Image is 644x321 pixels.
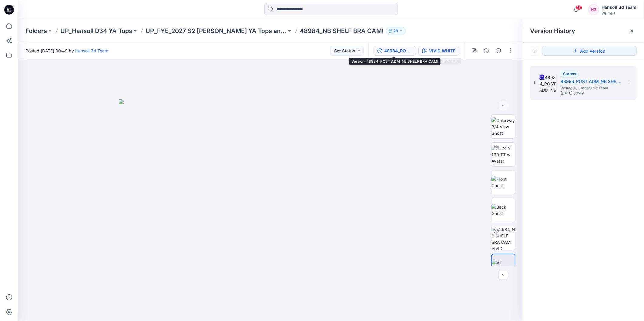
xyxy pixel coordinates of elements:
span: 1. [534,80,536,86]
img: Colorway 3/4 View Ghost [491,117,515,136]
span: Posted [DATE] 00:49 by [25,48,108,54]
span: Version History [530,27,575,35]
button: Add version [542,46,637,56]
div: VIVID WHITE [429,48,455,54]
a: Hansoll 3d Team [75,48,108,53]
button: Details [481,46,491,56]
img: 2024 Y 130 TT w Avatar [491,145,515,164]
h5: 48984_POST ADM_NB SHELF BRA CAMI [561,78,621,85]
img: 48984_NB SHELF BRA CAMI VIVID WHITE [491,226,515,250]
img: Back Ghost [491,204,515,217]
span: 18 [576,5,582,10]
span: Current [563,71,576,76]
img: Front Ghost [491,176,515,189]
a: UP_FYE_2027 S2 [PERSON_NAME] YA Tops and Dresses [146,27,287,35]
img: All colorways [492,260,515,272]
button: Close [629,28,634,33]
div: H3 [588,4,599,15]
p: 48984_NB SHELF BRA CAMI [300,27,384,35]
img: 48984_POST ADM_NB SHELF BRA CAMI [539,74,557,92]
div: Hansoll 3d Team [602,4,636,11]
button: 48984_POST ADM_NB SHELF BRA CAMI [374,46,416,56]
button: VIVID WHITE [418,46,459,56]
div: Walmart [602,11,636,15]
a: Folders [25,27,47,35]
p: 28 [394,28,398,34]
span: Posted by: Hansoll 3d Team [561,85,621,91]
button: Show Hidden Versions [530,46,540,56]
div: 48984_POST ADM_NB SHELF BRA CAMI [384,48,412,54]
a: UP_Hansoll D34 YA Tops [60,27,132,35]
button: 28 [386,27,406,35]
img: eyJhbGciOiJIUzI1NiIsImtpZCI6IjAiLCJzbHQiOiJzZXMiLCJ0eXAiOiJKV1QifQ.eyJkYXRhIjp7InR5cGUiOiJzdG9yYW... [119,99,422,321]
span: [DATE] 00:49 [561,91,621,95]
